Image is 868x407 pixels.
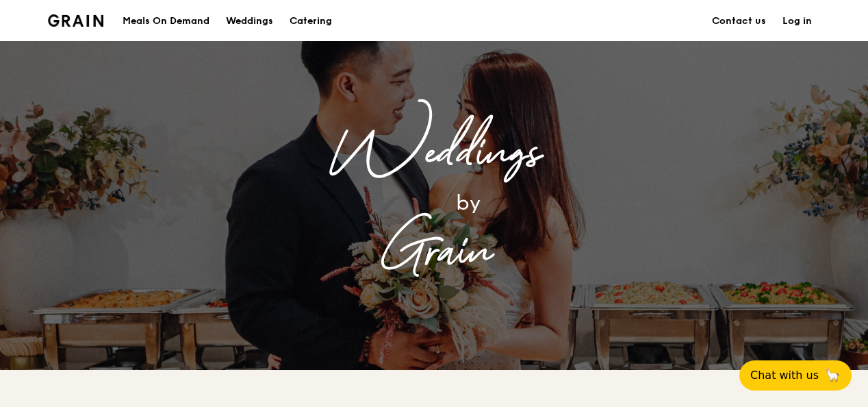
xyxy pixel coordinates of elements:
span: Chat with us [750,367,819,384]
div: Weddings [226,1,273,42]
div: Meals On Demand [123,1,209,42]
button: Chat with us🦙 [739,360,852,391]
a: Weddings [218,1,281,42]
div: Catering [290,1,332,42]
span: 🦙 [824,367,841,384]
a: Contact us [704,1,774,42]
img: Grain [48,14,103,27]
a: Catering [281,1,340,42]
div: by [229,184,708,221]
div: Grain [160,221,708,283]
div: Weddings [160,123,708,184]
a: Log in [774,1,820,42]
